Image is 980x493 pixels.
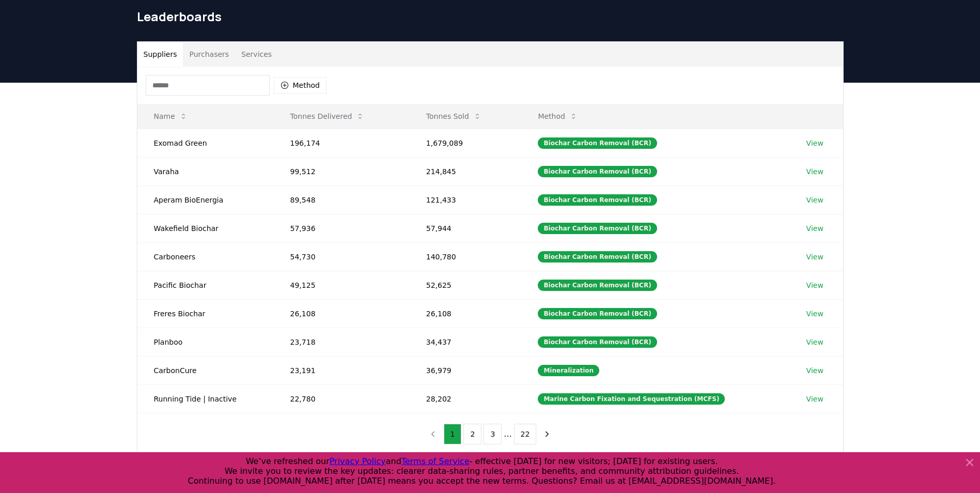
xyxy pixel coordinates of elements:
button: 22 [514,424,537,444]
td: 34,437 [410,328,522,356]
td: Freres Biochar [137,299,274,328]
td: Pacific Biochar [137,271,274,299]
td: 26,108 [410,299,522,328]
button: Tonnes Delivered [282,106,373,127]
td: Carboneers [137,242,274,271]
td: Wakefield Biochar [137,214,274,242]
td: 23,718 [274,328,410,356]
a: View [806,166,823,177]
div: Biochar Carbon Removal (BCR) [538,166,657,177]
button: Tonnes Sold [418,106,490,127]
td: 36,979 [410,356,522,384]
div: Mineralization [538,365,599,376]
button: 2 [463,424,481,444]
div: Biochar Carbon Removal (BCR) [538,308,657,319]
li: ... [504,428,511,440]
div: Biochar Carbon Removal (BCR) [538,223,657,234]
a: View [806,309,823,319]
td: Varaha [137,157,274,186]
a: View [806,394,823,404]
td: 121,433 [410,186,522,214]
td: 99,512 [274,157,410,186]
td: 1,679,089 [410,129,522,157]
button: Method [530,106,586,127]
button: Purchasers [183,42,235,67]
td: 54,730 [274,242,410,271]
div: Marine Carbon Fixation and Sequestration (MCFS) [538,393,725,405]
td: 57,936 [274,214,410,242]
td: 52,625 [410,271,522,299]
button: next page [538,424,556,444]
h1: Leaderboards [137,8,844,25]
td: 214,845 [410,157,522,186]
div: Biochar Carbon Removal (BCR) [538,137,657,149]
td: Planboo [137,328,274,356]
button: Name [146,106,196,127]
a: View [806,365,823,376]
td: 196,174 [274,129,410,157]
button: 1 [444,424,462,444]
td: 49,125 [274,271,410,299]
div: Biochar Carbon Removal (BCR) [538,280,657,291]
td: Aperam BioEnergia [137,186,274,214]
a: View [806,223,823,234]
td: 89,548 [274,186,410,214]
td: 140,780 [410,242,522,271]
button: Method [274,77,327,94]
button: Services [235,42,278,67]
td: 26,108 [274,299,410,328]
td: 28,202 [410,384,522,413]
div: Biochar Carbon Removal (BCR) [538,251,657,263]
a: View [806,195,823,205]
div: Biochar Carbon Removal (BCR) [538,336,657,348]
div: Biochar Carbon Removal (BCR) [538,194,657,206]
a: View [806,280,823,290]
td: 22,780 [274,384,410,413]
a: View [806,337,823,347]
a: View [806,138,823,148]
td: Running Tide | Inactive [137,384,274,413]
td: 23,191 [274,356,410,384]
a: View [806,252,823,262]
td: 57,944 [410,214,522,242]
button: 3 [484,424,502,444]
td: CarbonCure [137,356,274,384]
td: Exomad Green [137,129,274,157]
button: Suppliers [137,42,183,67]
